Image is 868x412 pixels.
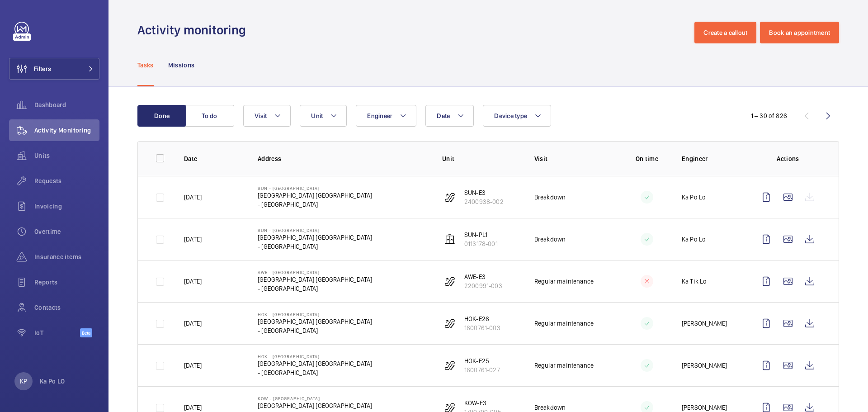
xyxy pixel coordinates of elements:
p: Ka Po Lo [682,193,706,202]
p: HOK-E25 [464,356,500,365]
p: Regular maintenance [534,361,594,370]
p: Engineer [682,154,741,163]
img: escalator.svg [444,318,455,329]
p: 0113178-001 [464,239,498,248]
p: [DATE] [184,319,202,328]
p: [DATE] [184,235,202,244]
button: Visit [243,105,291,127]
p: [GEOGRAPHIC_DATA] [GEOGRAPHIC_DATA] [258,233,372,242]
p: SUN-E3 [464,188,504,197]
span: Invoicing [34,202,99,211]
p: HOK - [GEOGRAPHIC_DATA] [258,354,372,359]
p: - [GEOGRAPHIC_DATA] [258,284,372,293]
button: Book an appointment [760,22,839,43]
p: KOW - [GEOGRAPHIC_DATA] [258,396,372,401]
p: SUN-PL1 [464,230,498,239]
p: [PERSON_NAME] [682,361,727,370]
p: [GEOGRAPHIC_DATA] [GEOGRAPHIC_DATA] [258,317,372,326]
p: [PERSON_NAME] [682,319,727,328]
button: Filters [9,58,99,80]
span: Device type [494,112,527,119]
img: elevator.svg [444,234,455,245]
p: [DATE] [184,361,202,370]
p: HOK - [GEOGRAPHIC_DATA] [258,312,372,317]
span: Overtime [34,227,99,236]
p: - [GEOGRAPHIC_DATA] [258,200,372,209]
p: - [GEOGRAPHIC_DATA] [258,326,372,335]
span: Reports [34,278,99,287]
p: Tasks [137,61,154,70]
span: Visit [255,112,267,119]
p: SUN - [GEOGRAPHIC_DATA] [258,227,372,233]
span: Engineer [367,112,392,119]
img: escalator.svg [444,276,455,287]
p: Ka Tik Lo [682,277,707,286]
span: Insurance items [34,252,99,261]
p: Breakdown [534,193,566,202]
button: Device type [483,105,551,127]
span: Unit [311,112,323,119]
div: 1 – 30 of 826 [751,111,787,120]
p: [GEOGRAPHIC_DATA] [GEOGRAPHIC_DATA] [258,401,372,410]
p: Visit [534,154,612,163]
p: [GEOGRAPHIC_DATA] [GEOGRAPHIC_DATA] [258,359,372,368]
button: Create a callout [694,22,756,43]
p: [GEOGRAPHIC_DATA] [GEOGRAPHIC_DATA] [258,275,372,284]
span: Beta [80,328,92,337]
p: Date [184,154,243,163]
span: Dashboard [34,100,99,109]
p: 2400938-002 [464,197,504,206]
p: HOK-E26 [464,314,500,323]
p: [DATE] [184,277,202,286]
p: AWE - [GEOGRAPHIC_DATA] [258,270,372,275]
p: Unit [442,154,520,163]
span: IoT [34,328,80,337]
span: Date [437,112,450,119]
p: Ka Po LO [40,377,65,386]
button: Engineer [356,105,416,127]
button: Unit [300,105,347,127]
span: Requests [34,176,99,185]
p: 1600761-027 [464,365,500,374]
h1: Activity monitoring [137,22,251,38]
p: [PERSON_NAME] [682,403,727,412]
p: Breakdown [534,403,566,412]
p: [DATE] [184,403,202,412]
p: 1600761-003 [464,323,500,332]
p: Missions [168,61,195,70]
p: - [GEOGRAPHIC_DATA] [258,368,372,377]
p: [GEOGRAPHIC_DATA] [GEOGRAPHIC_DATA] [258,191,372,200]
p: [DATE] [184,193,202,202]
p: SUN - [GEOGRAPHIC_DATA] [258,185,372,191]
p: Address [258,154,428,163]
p: AWE-E3 [464,272,502,281]
span: Contacts [34,303,99,312]
p: On time [627,154,667,163]
button: Date [425,105,474,127]
span: Filters [34,64,51,73]
button: Done [137,105,186,127]
p: Actions [755,154,821,163]
p: Ka Po Lo [682,235,706,244]
button: To do [185,105,234,127]
p: Regular maintenance [534,277,594,286]
p: KOW-E3 [464,398,501,407]
p: 2200991-003 [464,281,502,290]
img: escalator.svg [444,360,455,371]
p: Regular maintenance [534,319,594,328]
p: Breakdown [534,235,566,244]
span: Activity Monitoring [34,126,99,135]
p: - [GEOGRAPHIC_DATA] [258,242,372,251]
span: Units [34,151,99,160]
p: KP [20,377,27,386]
img: escalator.svg [444,192,455,203]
